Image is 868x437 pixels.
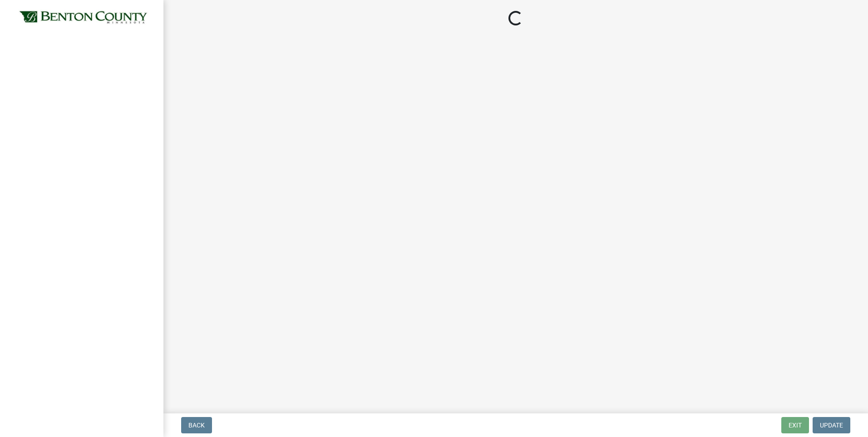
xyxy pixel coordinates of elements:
[18,10,149,26] img: Benton County, Minnesota
[813,417,850,433] button: Update
[781,417,809,433] button: Exit
[181,417,212,433] button: Back
[188,422,205,429] span: Back
[820,422,843,429] span: Update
